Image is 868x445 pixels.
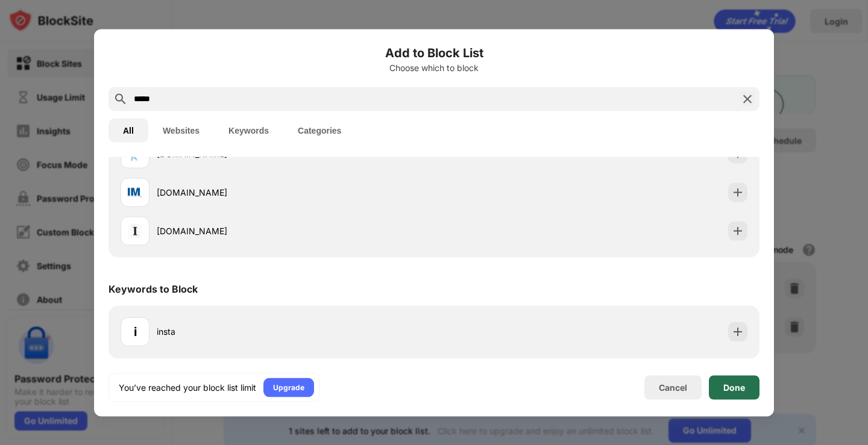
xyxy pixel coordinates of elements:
div: [DOMAIN_NAME] [157,225,434,237]
div: Keywords to Block [108,282,198,294]
div: insta [157,326,434,338]
div: Cancel [659,382,687,393]
img: favicons [128,185,142,199]
h6: Add to Block List [108,43,759,61]
button: Keywords [214,118,283,142]
div: You’ve reached your block list limit [119,381,256,393]
div: Done [723,382,745,392]
button: Websites [148,118,214,142]
button: All [108,118,148,142]
img: favicons [128,223,142,238]
div: Choose which to block [108,63,759,72]
img: search-close [740,92,755,106]
img: search.svg [113,92,128,106]
button: Categories [283,118,356,142]
div: i [134,323,137,341]
div: Upgrade [273,381,304,393]
div: [DOMAIN_NAME] [157,186,434,199]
